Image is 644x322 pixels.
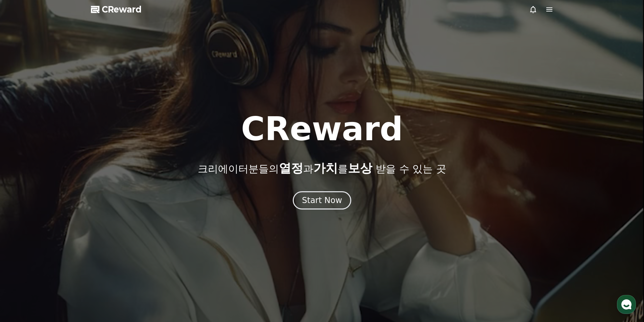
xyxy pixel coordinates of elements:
span: 보상 [348,161,372,175]
div: Start Now [302,195,342,206]
span: 열정 [279,161,303,175]
a: Start Now [293,198,351,204]
p: 크리에이터분들의 과 를 받을 수 있는 곳 [198,162,446,175]
span: 가치 [313,161,338,175]
button: Start Now [293,191,351,209]
span: CReward [102,4,142,15]
h1: CReward [241,113,403,145]
a: CReward [91,4,142,15]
